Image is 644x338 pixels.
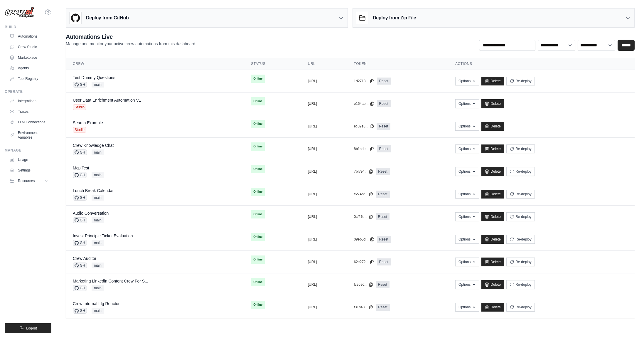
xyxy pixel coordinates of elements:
a: Crew Studio [7,42,51,52]
a: Agents [7,63,51,73]
button: 7bf7e4... [354,169,374,174]
a: LLM Connections [7,117,51,127]
span: Online [251,165,265,173]
a: User Data Enrichment Automation V1 [73,98,141,102]
span: Online [251,75,265,83]
a: Search Example [73,120,103,125]
span: Online [251,142,265,151]
button: Re-deploy [506,303,535,312]
a: Test Dummy Questions [73,75,115,80]
button: Re-deploy [506,77,535,85]
span: GH [73,217,87,223]
span: main [92,308,104,314]
a: Delete [481,235,504,244]
button: 09eb5d... [354,237,375,242]
div: Operate [5,89,51,94]
th: Status [244,58,301,70]
a: Integrations [7,96,51,106]
a: Delete [481,212,504,221]
button: Logout [5,323,51,333]
div: Build [5,25,51,29]
a: Reset [376,304,390,311]
span: Online [251,210,265,218]
img: Logo [5,7,34,18]
a: Reset [377,145,391,152]
span: GH [73,308,87,314]
a: Invest Principle Ticket Evaluation [73,233,133,238]
a: Tool Registry [7,74,51,83]
button: Options [455,212,479,221]
span: GH [73,172,87,178]
button: Re-deploy [506,258,535,266]
a: Delete [481,77,504,85]
a: Reset [376,168,390,175]
button: Re-deploy [506,144,535,153]
button: Re-deploy [506,190,535,199]
span: Online [251,301,265,309]
button: Options [455,235,479,244]
a: Lunch Break Calendar [73,188,114,193]
button: Options [455,144,479,153]
a: Delete [481,122,504,131]
th: Crew [66,58,244,70]
button: e274bf... [354,192,374,196]
a: Automations [7,32,51,41]
a: Reset [376,213,390,220]
span: main [92,82,104,88]
button: Options [455,280,479,289]
a: Delete [481,258,504,266]
button: fc9596... [354,282,373,287]
button: 62e272... [354,260,375,264]
a: Reset [377,236,391,243]
span: Online [251,188,265,196]
span: main [92,217,104,223]
span: Online [251,120,265,128]
th: Token [347,58,448,70]
span: GH [73,285,87,291]
button: ec02e3... [354,124,374,129]
a: Delete [481,167,504,176]
span: GH [73,263,87,268]
a: Delete [481,303,504,312]
button: 0cf27d... [354,214,373,219]
th: Actions [448,58,635,70]
button: Options [455,190,479,199]
button: Re-deploy [506,167,535,176]
button: f31b43... [354,305,374,310]
span: main [92,195,104,201]
span: Online [251,97,265,105]
button: Resources [7,176,51,186]
h3: Deploy from Zip File [373,14,416,21]
a: Delete [481,144,504,153]
button: 1d2718... [354,79,375,83]
a: Delete [481,280,504,289]
a: Reset [377,78,391,85]
button: Options [455,258,479,266]
span: Studio [73,104,86,110]
a: Crew Internal Lfg Reactor [73,301,120,306]
a: Audio Conversation [73,211,109,216]
div: Manage [5,148,51,153]
span: main [92,240,104,246]
span: Logout [26,326,37,331]
button: Options [455,122,479,131]
a: Usage [7,155,51,164]
a: Reset [376,281,390,288]
span: GH [73,195,87,201]
img: GitHub Logo [70,12,81,24]
button: 8b1ade... [354,147,375,151]
th: URL [301,58,347,70]
a: Traces [7,107,51,116]
span: GH [73,82,87,88]
button: Options [455,167,479,176]
a: Marketing Linkedin Content Crew For S... [73,279,148,283]
button: Re-deploy [506,280,535,289]
span: Online [251,278,265,286]
a: Delete [481,190,504,199]
span: GH [73,149,87,155]
h3: Deploy from GitHub [86,14,129,21]
span: Online [251,255,265,264]
span: Resources [18,179,35,183]
span: Online [251,233,265,241]
a: Environment Variables [7,128,51,142]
